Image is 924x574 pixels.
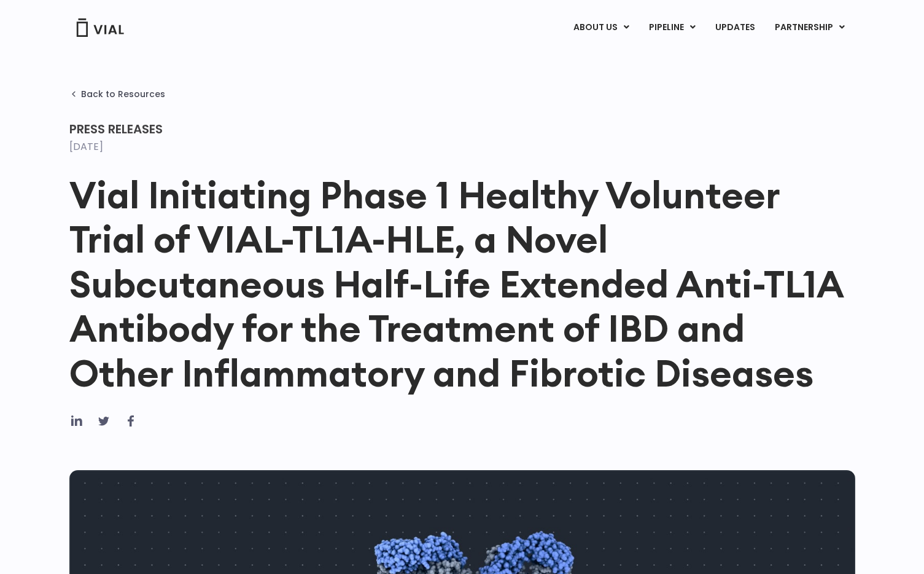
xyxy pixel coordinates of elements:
a: PIPELINEMenu Toggle [639,17,705,38]
div: Share on facebook [123,414,138,428]
div: Share on linkedin [69,414,84,428]
div: Share on twitter [96,414,111,428]
span: Press Releases [69,120,163,138]
h1: Vial Initiating Phase 1 Healthy Volunteer Trial of VIAL-TL1A-HLE, a Novel Subcutaneous Half-Life ... [69,173,855,395]
a: Back to Resources [69,89,165,99]
img: Vial Logo [76,18,125,37]
time: [DATE] [69,140,103,154]
a: ABOUT USMenu Toggle [564,17,639,38]
span: Back to Resources [81,89,165,99]
a: PARTNERSHIPMenu Toggle [765,17,855,38]
a: UPDATES [705,17,764,38]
